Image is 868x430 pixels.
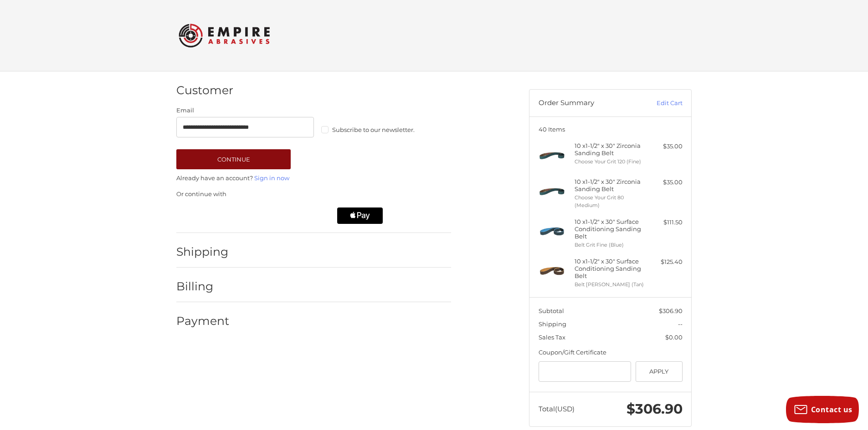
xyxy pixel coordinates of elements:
[332,126,415,133] span: Subscribe to our newsletter.
[176,314,230,328] h2: Payment
[179,18,270,53] img: Empire Abrasives
[176,106,314,115] label: Email
[176,245,230,259] h2: Shipping
[539,361,632,382] input: Gift Certificate or Coupon Code
[811,405,853,415] span: Contact us
[176,174,451,183] p: Already have an account?
[575,194,644,209] li: Choose Your Grit 80 (Medium)
[254,174,289,182] a: Sign in now
[786,396,859,423] button: Contact us
[659,307,683,314] span: $306.90
[539,348,683,357] div: Coupon/Gift Certificate
[678,320,683,328] span: --
[539,99,637,108] h3: Order Summary
[575,281,644,288] li: Belt [PERSON_NAME] (Tan)
[665,334,683,341] span: $0.00
[575,218,644,240] h4: 10 x 1-1/2" x 30" Surface Conditioning Sanding Belt
[575,258,644,280] h4: 10 x 1-1/2" x 30" Surface Conditioning Sanding Belt
[575,158,644,166] li: Choose Your Grit 120 (Fine)
[539,320,566,328] span: Shipping
[575,178,644,193] h4: 10 x 1-1/2" x 30" Zirconia Sanding Belt
[539,126,683,133] h3: 40 Items
[636,361,683,382] button: Apply
[575,241,644,249] li: Belt Grit Fine (Blue)
[647,142,683,151] div: $35.00
[176,190,451,199] p: Or continue with
[539,307,564,314] span: Subtotal
[637,99,683,108] a: Edit Cart
[539,334,565,341] span: Sales Tax
[176,83,233,97] h2: Customer
[647,258,683,267] div: $125.40
[575,142,644,157] h4: 10 x 1-1/2" x 30" Zirconia Sanding Belt
[647,178,683,187] div: $35.00
[647,218,683,227] div: $111.50
[176,279,230,293] h2: Billing
[627,400,683,417] span: $306.90
[539,405,575,413] span: Total (USD)
[176,149,291,169] button: Continue
[174,207,247,224] iframe: PayPal-paypal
